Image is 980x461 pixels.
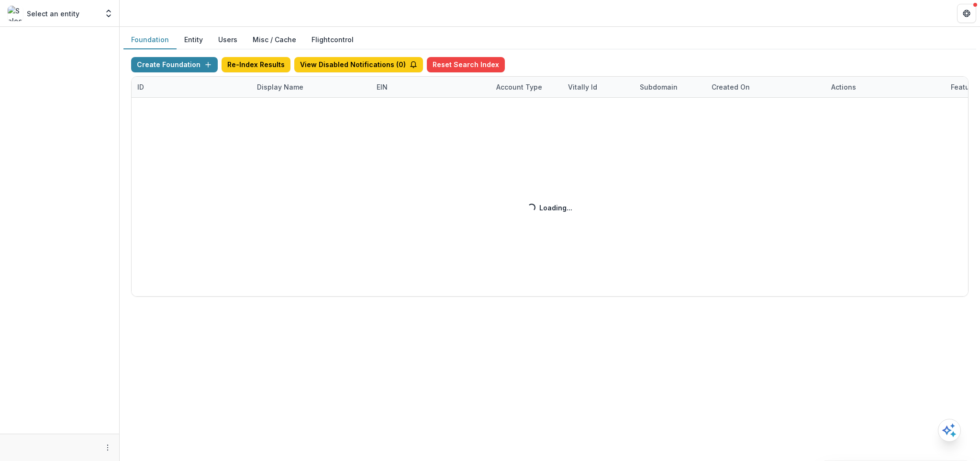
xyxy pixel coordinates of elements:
button: Entity [177,31,211,49]
button: More [102,442,113,453]
button: Open entity switcher [102,4,115,23]
button: Get Help [957,4,976,23]
p: Select an entity [27,9,79,19]
button: Foundation [123,31,177,49]
button: Misc / Cache [245,31,304,49]
button: Open AI Assistant [938,419,961,442]
img: Select an entity [8,6,23,21]
button: Users [211,31,245,49]
a: Flightcontrol [312,35,354,45]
